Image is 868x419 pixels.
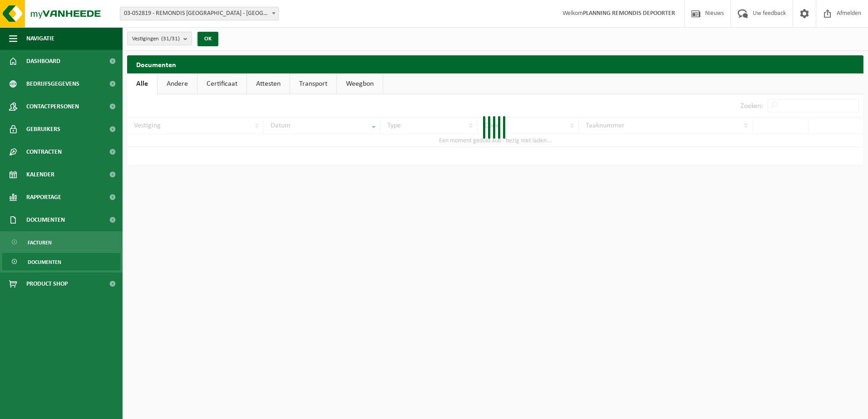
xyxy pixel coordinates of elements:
[26,141,62,163] span: Contracten
[197,32,218,46] button: OK
[28,234,52,251] span: Facturen
[26,50,60,73] span: Dashboard
[132,32,180,46] span: Vestigingen
[247,73,290,94] a: Attesten
[26,186,61,209] span: Rapportage
[120,7,279,20] span: 03-052819 - REMONDIS WEST-VLAANDEREN - OOSTENDE
[127,73,157,94] a: Alle
[26,273,68,295] span: Product Shop
[2,234,120,251] a: Facturen
[583,10,675,17] strong: PLANNING REMONDIS DEPOORTER
[127,55,863,73] h2: Documenten
[26,73,79,95] span: Bedrijfsgegevens
[161,36,180,42] count: (31/31)
[197,73,247,94] a: Certificaat
[2,253,120,270] a: Documenten
[120,7,278,20] span: 03-052819 - REMONDIS WEST-VLAANDEREN - OOSTENDE
[337,73,383,94] a: Weegbon
[26,118,60,141] span: Gebruikers
[26,163,54,186] span: Kalender
[26,27,54,50] span: Navigatie
[158,73,197,94] a: Andere
[26,209,65,231] span: Documenten
[127,32,192,45] button: Vestigingen(31/31)
[290,73,336,94] a: Transport
[26,95,79,118] span: Contactpersonen
[28,253,61,271] span: Documenten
